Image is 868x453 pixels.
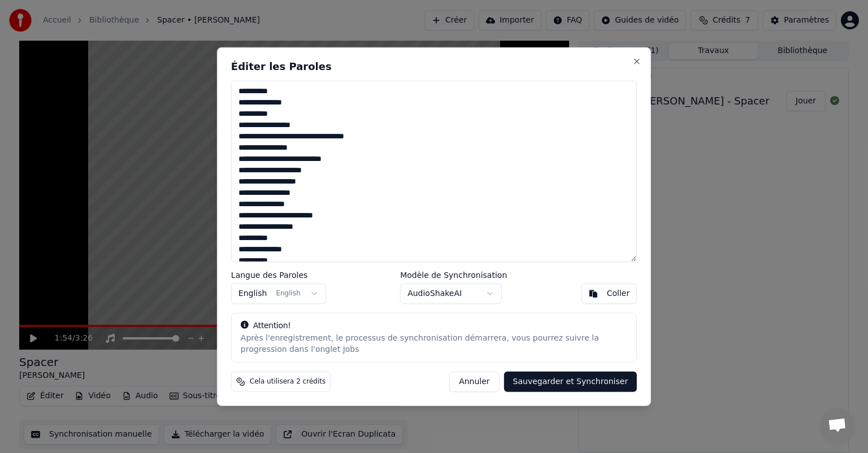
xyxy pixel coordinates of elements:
button: Coller [581,283,637,303]
label: Modèle de Synchronisation [400,271,507,278]
span: Cela utilisera 2 crédits [250,377,325,386]
button: Annuler [449,371,499,391]
button: Sauvegarder et Synchroniser [504,371,637,391]
label: Langue des Paroles [231,271,326,278]
div: Attention! [241,320,627,331]
div: Après l'enregistrement, le processus de synchronisation démarrera, vous pourrez suivre la progres... [241,332,627,355]
h2: Éditer les Paroles [231,62,637,72]
div: Coller [607,288,630,299]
